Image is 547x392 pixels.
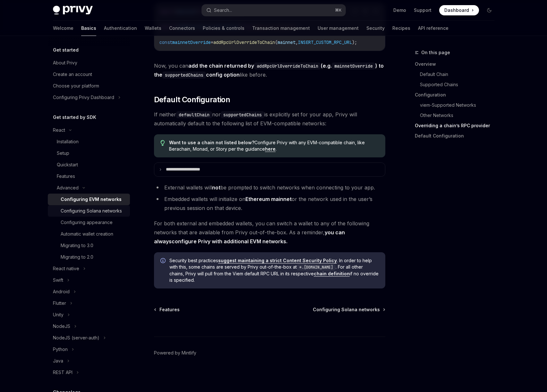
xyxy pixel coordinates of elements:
span: ⌘ K [335,8,342,13]
span: For both external and embedded wallets, you can switch a wallet to any of the following networks ... [154,219,385,246]
span: Configuring Solana networks [313,306,380,313]
code: supportedChains [221,111,264,118]
a: Installation [48,136,130,147]
span: const [159,39,172,45]
svg: Tip [160,140,165,146]
span: Configure Privy with any EVM-compatible chain, like Berachain, Monad, or Story per the guidance . [169,139,379,152]
div: Android [53,288,70,296]
span: Default Configuration [154,95,230,105]
div: Migrating to 2.0 [61,253,93,261]
code: defaultChain [176,111,212,118]
a: viem-Supported Networks [420,100,500,110]
li: Embedded wallets will initialize on or the network used in the user’s previous session on that de... [154,195,385,213]
div: Unity [53,311,64,319]
div: NodeJS (server-auth) [53,334,99,342]
span: , [295,39,298,45]
strong: Want to use a chain not listed below? [169,140,254,145]
span: ); [352,39,357,45]
a: Support [414,7,432,13]
code: supportedChains [162,71,206,79]
a: Other Networks [420,110,500,121]
a: Quickstart [48,159,130,171]
a: Default Configuration [415,131,500,141]
div: Configuring Solana networks [61,207,122,215]
a: Default Chain [420,69,500,79]
a: Overview [415,59,500,69]
div: NodeJS [53,322,70,330]
a: suggest maintaining a strict Content Security Policy [218,258,337,263]
a: Configuring EVM networks [48,194,130,205]
div: Flutter [53,299,66,307]
span: mainnetOverride [172,39,211,45]
li: External wallets will be prompted to switch networks when connecting to your app. [154,183,385,192]
a: Transaction management [252,21,310,36]
a: Configuring Solana networks [313,306,385,313]
img: dark logo [53,6,93,15]
div: Choose your platform [53,82,99,90]
strong: add the chain returned by (e.g. ) to the config option [154,63,384,78]
a: Dashboard [439,5,479,15]
strong: not [212,184,220,191]
div: React [53,126,65,134]
span: Features [159,306,180,313]
a: chain definition [314,271,350,277]
h5: Get started by SDK [53,113,96,121]
code: addRpcUrlOverrideToChain [254,63,321,70]
div: Configuring Privy Dashboard [53,94,114,101]
a: Basics [81,21,96,36]
div: REST API [53,369,73,376]
div: Search... [214,6,232,14]
a: Wallets [145,21,161,36]
a: Overriding a chain’s RPC provider [415,121,500,131]
a: User management [318,21,359,36]
span: On this page [421,49,450,56]
strong: Ethereum mainnet [245,196,292,202]
a: Create an account [48,69,130,80]
strong: you can always . [154,229,345,245]
a: Policies & controls [203,21,244,36]
span: ( [275,39,278,45]
code: *.[DOMAIN_NAME] [297,264,336,271]
a: Automatic wallet creation [48,228,130,240]
span: Dashboard [444,7,469,13]
div: Configuring appearance [61,219,113,226]
div: Swift [53,276,63,284]
div: Features [57,172,75,180]
div: Setup [57,149,69,157]
a: Demo [393,7,406,13]
div: Installation [57,138,79,146]
a: Connectors [169,21,195,36]
div: About Privy [53,59,77,67]
svg: Info [160,258,167,264]
a: Setup [48,147,130,159]
a: Choose your platform [48,80,130,92]
a: About Privy [48,57,130,69]
a: Recipes [392,21,410,36]
span: addRpcUrlOverrideToChain [213,39,275,45]
button: Toggle dark mode [484,5,494,15]
a: Authentication [104,21,137,36]
code: mainnetOverride [332,63,375,70]
span: = [211,39,213,45]
div: Configuring EVM networks [61,196,122,203]
a: Powered by Mintlify [154,350,196,356]
a: Security [366,21,385,36]
a: Migrating to 2.0 [48,251,130,263]
a: API reference [418,21,449,36]
a: here [265,146,276,152]
div: Migrating to 3.0 [61,242,93,249]
a: Features [48,171,130,182]
span: If neither nor is explicitly set for your app, Privy will automatically default to the following ... [154,110,385,128]
span: Security best practices . In order to help with this, some chains are served by Privy out-of-the-... [169,257,379,283]
span: Now, you can like before. [154,61,385,79]
a: Features [155,306,180,313]
div: React native [53,265,79,272]
span: mainnet [278,39,295,45]
h5: Get started [53,46,79,54]
div: Java [53,357,63,365]
div: Quickstart [57,161,78,169]
a: Supported Chains [420,79,500,90]
button: Search...⌘K [202,4,346,16]
a: Configuration [415,90,500,100]
div: Automatic wallet creation [61,230,113,238]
